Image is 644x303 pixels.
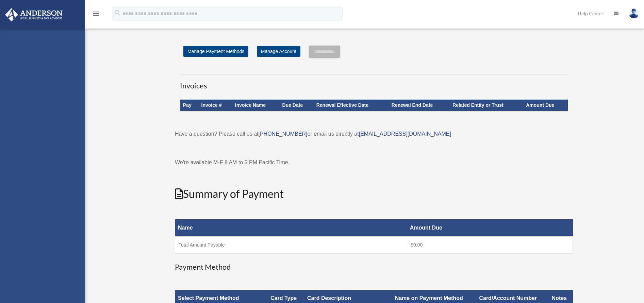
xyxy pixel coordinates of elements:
[175,158,573,167] p: We're available M-F 8 AM to 5 PM Pacific Time.
[450,100,523,111] th: Related Entity or Trust
[175,236,407,253] td: Total Amount Payable
[389,100,450,111] th: Renewal End Date
[407,219,573,236] th: Amount Due
[3,8,65,21] img: Anderson Advisors Platinum Portal
[280,100,314,111] th: Due Date
[523,100,567,111] th: Amount Due
[407,236,573,253] td: $0.00
[175,129,573,139] p: Have a question? Please call us at or email us directly at
[629,9,639,18] img: User Pic
[92,12,100,18] a: menu
[232,100,280,111] th: Invoice Name
[257,46,300,57] a: Manage Account
[92,10,100,18] i: menu
[175,186,573,202] h2: Summary of Payment
[359,131,451,137] a: [EMAIL_ADDRESS][DOMAIN_NAME]
[180,100,199,111] th: Pay
[114,9,121,17] i: search
[175,219,407,236] th: Name
[199,100,232,111] th: Invoice #
[183,46,248,57] a: Manage Payment Methods
[314,100,389,111] th: Renewal Effective Date
[175,262,573,272] h3: Payment Method
[258,131,307,137] a: [PHONE_NUMBER]
[180,74,568,91] h3: Invoices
